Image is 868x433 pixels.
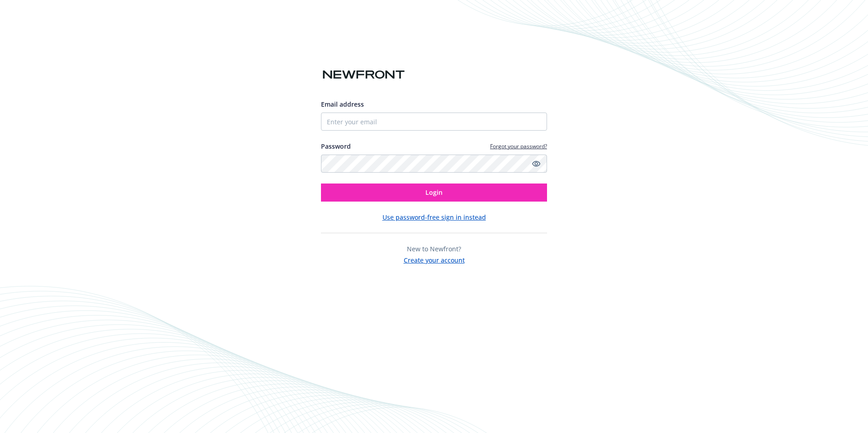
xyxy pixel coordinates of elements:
[321,155,547,173] input: Enter your password
[490,142,547,150] a: Forgot your password?
[407,245,461,253] span: New to Newfront?
[321,184,547,202] button: Login
[382,212,486,222] button: Use password-free sign in instead
[321,113,547,131] input: Enter your email
[321,100,364,108] span: Email address
[531,158,542,169] a: Show password
[425,188,443,197] span: Login
[321,67,406,83] img: Newfront logo
[321,141,351,151] label: Password
[404,254,465,265] button: Create your account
